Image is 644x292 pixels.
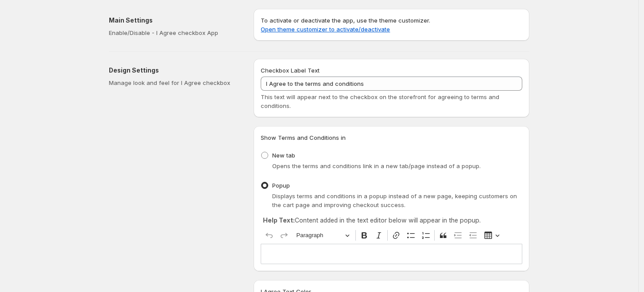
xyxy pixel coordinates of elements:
h2: Main Settings [109,16,239,25]
p: To activate or deactivate the app, use the theme customizer. [261,16,522,34]
span: New tab [272,152,295,159]
p: Manage look and feel for I Agree checkbox [109,78,239,87]
button: Paragraph, Heading [293,229,354,242]
span: Paragraph [297,230,343,241]
p: Content added in the text editor below will appear in the popup. [263,216,520,225]
span: Displays terms and conditions in a popup instead of a new page, keeping customers on the cart pag... [272,192,517,208]
div: Editor toolbar [261,227,522,244]
span: Popup [272,182,290,189]
span: Checkbox Label Text [261,67,320,74]
span: Opens the terms and conditions link in a new tab/page instead of a popup. [272,162,481,169]
h2: Design Settings [109,66,239,75]
a: Open theme customizer to activate/deactivate [261,26,390,33]
p: Enable/Disable - I Agree checkbox App [109,28,239,37]
strong: Help Text: [263,216,295,224]
span: Show Terms and Conditions in [261,134,346,141]
div: Editor editing area: main. Press Alt+0 for help. [261,244,522,264]
span: This text will appear next to the checkbox on the storefront for agreeing to terms and conditions. [261,93,499,109]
